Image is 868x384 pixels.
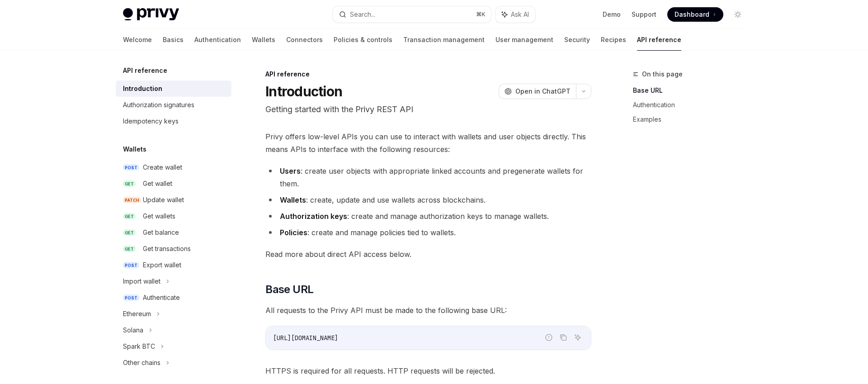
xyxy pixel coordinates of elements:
[116,208,231,224] a: GETGet wallets
[116,97,231,113] a: Authorization signatures
[495,29,553,51] a: User management
[194,29,241,51] a: Authentication
[265,210,591,223] li: : create and manage authorization keys to manage wallets.
[557,332,569,343] button: Copy the contents from the code block
[572,332,584,343] button: Ask AI
[116,175,231,192] a: GETGet wallet
[123,276,160,287] div: Import wallet
[143,178,172,189] div: Get wallet
[123,262,139,269] span: POST
[116,192,231,208] a: PATCHUpdate wallet
[265,365,591,377] span: HTTPS is required for all requests. HTTP requests will be rejected.
[143,260,181,270] div: Export wallet
[123,29,152,51] a: Welcome
[265,103,591,116] p: Getting started with the Privy REST API
[123,83,162,94] div: Introduction
[123,341,155,352] div: Spark BTC
[637,29,681,51] a: API reference
[280,212,347,221] strong: Authorization keys
[731,7,745,22] button: Toggle dark mode
[633,98,752,112] a: Authentication
[265,282,313,297] span: Base URL
[280,228,307,237] strong: Policies
[642,69,683,80] span: On this page
[511,10,529,19] span: Ask AI
[273,334,338,342] span: [URL][DOMAIN_NAME]
[116,81,231,97] a: Introduction
[123,197,141,204] span: PATCH
[286,29,323,51] a: Connectors
[143,227,179,238] div: Get balance
[116,289,231,306] a: POSTAuthenticate
[333,6,491,23] button: Search...⌘K
[123,180,136,187] span: GET
[143,162,182,173] div: Create wallet
[123,116,179,127] div: Idempotency keys
[116,159,231,175] a: POSTCreate wallet
[265,304,591,317] span: All requests to the Privy API must be made to the following base URL:
[667,7,723,22] a: Dashboard
[252,29,275,51] a: Wallets
[123,144,146,155] h5: Wallets
[123,308,151,319] div: Ethereum
[123,213,136,220] span: GET
[543,332,555,343] button: Report incorrect code
[123,357,160,368] div: Other chains
[633,83,752,98] a: Base URL
[632,10,656,19] a: Support
[123,164,139,171] span: POST
[265,194,591,206] li: : create, update and use wallets across blockchains.
[116,224,231,241] a: GETGet balance
[334,29,392,51] a: Policies & controls
[265,226,591,239] li: : create and manage policies tied to wallets.
[116,113,231,129] a: Idempotency keys
[603,10,621,19] a: Demo
[265,70,591,79] div: API reference
[116,257,231,273] a: POSTExport wallet
[280,166,301,175] strong: Users
[265,83,342,100] h1: Introduction
[265,130,591,156] span: Privy offers low-level APIs you can use to interact with wallets and user objects directly. This ...
[675,10,709,19] span: Dashboard
[515,87,571,96] span: Open in ChatGPT
[564,29,590,51] a: Security
[143,194,184,205] div: Update wallet
[116,241,231,257] a: GETGet transactions
[633,112,752,127] a: Examples
[143,243,191,254] div: Get transactions
[123,294,139,301] span: POST
[123,8,179,21] img: light logo
[403,29,485,51] a: Transaction management
[601,29,626,51] a: Recipes
[499,84,576,99] button: Open in ChatGPT
[476,11,486,18] span: ⌘ K
[143,292,180,303] div: Authenticate
[280,195,306,204] strong: Wallets
[123,246,136,252] span: GET
[265,248,591,261] span: Read more about direct API access below.
[143,211,175,222] div: Get wallets
[495,6,535,23] button: Ask AI
[123,100,194,110] div: Authorization signatures
[163,29,184,51] a: Basics
[123,229,136,236] span: GET
[265,165,591,190] li: : create user objects with appropriate linked accounts and pregenerate wallets for them.
[123,325,143,336] div: Solana
[123,65,167,76] h5: API reference
[350,9,375,20] div: Search...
